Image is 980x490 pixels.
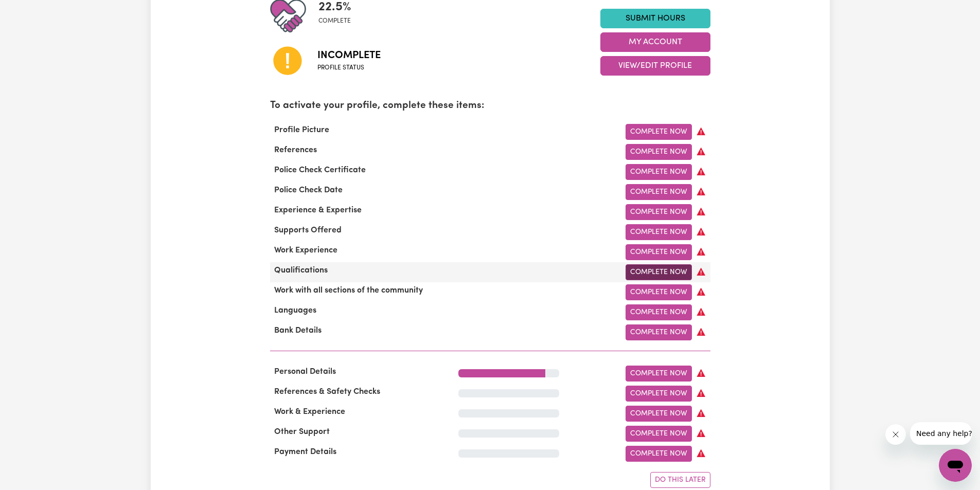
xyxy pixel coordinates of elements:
a: Complete Now [626,446,692,462]
span: Work with all sections of the community [270,286,427,295]
a: Complete Now [626,204,692,220]
span: Police Check Date [270,186,347,194]
a: Submit Hours [600,9,710,28]
a: Complete Now [626,366,692,382]
span: Personal Details [270,368,340,376]
span: Supports Offered [270,226,346,234]
iframe: Message from company [910,422,972,445]
button: My Account [600,32,710,52]
span: References [270,146,321,154]
iframe: Button to launch messaging window [939,449,972,482]
span: Do this later [655,476,706,484]
a: Complete Now [626,426,692,442]
span: Incomplete [317,48,381,63]
iframe: Close message [885,424,906,445]
span: Work Experience [270,246,342,255]
span: References & Safety Checks [270,388,384,396]
span: Bank Details [270,326,326,335]
a: Complete Now [626,386,692,402]
a: Complete Now [626,164,692,180]
span: Languages [270,306,320,315]
span: Profile Picture [270,126,333,134]
button: Do this later [650,472,710,488]
a: Complete Now [626,144,692,160]
span: Experience & Expertise [270,206,366,214]
span: Profile status [317,63,381,72]
a: Complete Now [626,124,692,140]
a: Complete Now [626,264,692,280]
button: View/Edit Profile [600,56,710,76]
span: Qualifications [270,266,332,275]
a: Complete Now [626,184,692,200]
a: Complete Now [626,304,692,320]
a: Complete Now [626,284,692,300]
span: Need any help? [6,7,62,15]
span: Payment Details [270,448,341,456]
a: Complete Now [626,224,692,240]
span: Work & Experience [270,408,349,416]
a: Complete Now [626,324,692,340]
p: To activate your profile, complete these items: [270,99,710,114]
span: Other Support [270,428,334,436]
a: Complete Now [626,406,692,422]
span: complete [318,16,351,26]
a: Complete Now [626,244,692,260]
span: Police Check Certificate [270,166,370,174]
